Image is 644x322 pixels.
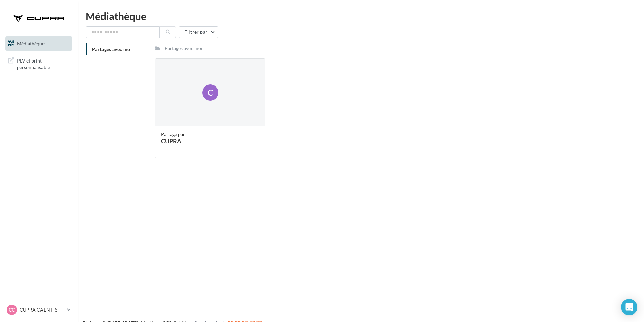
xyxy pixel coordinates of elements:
a: Médiathèque [4,36,74,51]
span: PLV et print personnalisable [17,56,69,71]
a: PLV et print personnalisable [4,53,74,73]
p: CUPRA CAEN IFS [20,306,64,313]
div: CUPRA [161,138,260,144]
div: Partagé par [161,131,260,138]
span: CC [9,306,15,313]
div: Médiathèque [86,11,636,21]
div: Partagés avec moi [165,45,202,52]
span: Médiathèque [17,41,45,46]
span: C [208,87,213,98]
span: Partagés avec moi [92,46,132,52]
a: CC CUPRA CAEN IFS [5,303,72,316]
button: Filtrer par [179,26,218,38]
div: Open Intercom Messenger [621,299,637,315]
